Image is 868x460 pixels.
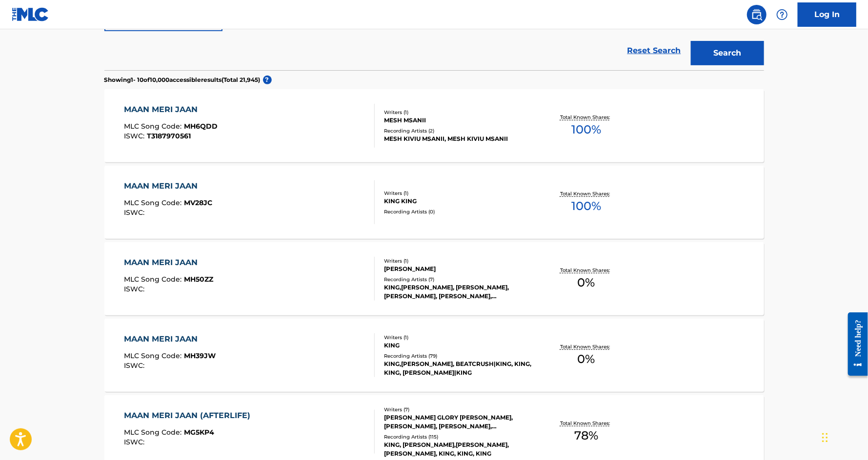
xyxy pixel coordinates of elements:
[384,406,531,413] div: Writers ( 7 )
[184,351,216,360] span: MH39JW
[124,428,184,437] span: MLC Song Code :
[124,208,147,217] span: ISWC :
[560,420,612,427] p: Total Known Shares:
[577,350,595,368] span: 0 %
[747,5,767,24] a: Public Search
[263,76,272,84] span: ?
[384,197,531,206] div: KING KING
[772,5,792,24] div: Help
[124,285,147,293] span: ISWC :
[384,433,531,441] div: Recording Artists ( 115 )
[751,9,763,20] img: search
[12,7,49,21] img: MLC Logo
[574,427,598,444] span: 78 %
[104,89,764,162] a: MAAN MERI JAANMLC Song Code:MH6QDDISWC:T3187970561Writers (1)MESH MSANIIRecording Artists (2)MESH...
[184,428,214,437] span: MG5KP4
[124,198,184,207] span: MLC Song Code :
[147,132,191,140] span: T3187970561
[124,410,255,422] div: MAAN MERI JAAN (AFTERLIFE)
[776,9,788,20] img: help
[384,257,531,265] div: Writers ( 1 )
[384,334,531,341] div: Writers ( 1 )
[184,275,213,284] span: MH50ZZ
[384,276,531,283] div: Recording Artists ( 7 )
[798,2,856,27] a: Log In
[571,197,601,215] span: 100 %
[124,122,184,131] span: MLC Song Code :
[691,41,764,65] button: Search
[560,114,612,121] p: Total Known Shares:
[184,198,212,207] span: MV28JC
[104,242,764,315] a: MAAN MERI JAANMLC Song Code:MH50ZZISWC:Writers (1)[PERSON_NAME]Recording Artists (7)KING,[PERSON_...
[577,274,595,291] span: 0 %
[384,109,531,116] div: Writers ( 1 )
[124,104,218,115] div: MAAN MERI JAAN
[384,360,531,377] div: KING,[PERSON_NAME], BEATCRUSH|KING, KING, KING, [PERSON_NAME]|KING
[384,352,531,360] div: Recording Artists ( 79 )
[124,361,147,370] span: ISWC :
[124,438,147,446] span: ISWC :
[384,265,531,273] div: [PERSON_NAME]
[384,116,531,125] div: MESH MSANII
[124,132,147,140] span: ISWC :
[384,283,531,301] div: KING,[PERSON_NAME], [PERSON_NAME], [PERSON_NAME], [PERSON_NAME], [PERSON_NAME];[PERSON_NAME], [PE...
[819,413,868,460] iframe: Chat Widget
[384,190,531,197] div: Writers ( 1 )
[560,267,612,274] p: Total Known Shares:
[822,423,828,452] div: Drag
[104,319,764,392] a: MAAN MERI JAANMLC Song Code:MH39JWISWC:Writers (1)KINGRecording Artists (79)KING,[PERSON_NAME], B...
[560,190,612,197] p: Total Known Shares:
[124,333,216,345] div: MAAN MERI JAAN
[560,343,612,350] p: Total Known Shares:
[104,166,764,239] a: MAAN MERI JAANMLC Song Code:MV28JCISWC:Writers (1)KING KINGRecording Artists (0)Total Known Share...
[124,257,213,268] div: MAAN MERI JAAN
[124,351,184,360] span: MLC Song Code :
[384,208,531,215] div: Recording Artists ( 0 )
[124,180,212,192] div: MAAN MERI JAAN
[384,413,531,431] div: [PERSON_NAME] GLORY [PERSON_NAME], [PERSON_NAME], [PERSON_NAME], [PERSON_NAME] [PERSON_NAME], [PE...
[184,122,218,131] span: MH6QDD
[571,121,601,138] span: 100 %
[841,305,868,383] iframe: Resource Center
[384,134,531,143] div: MESH KIVIU MSANII, MESH KIVIU MSANII
[104,76,261,84] p: Showing 1 - 10 of 10,000 accessible results (Total 21,945 )
[124,275,184,284] span: MLC Song Code :
[384,127,531,134] div: Recording Artists ( 2 )
[623,40,686,61] a: Reset Search
[384,341,531,350] div: KING
[384,441,531,458] div: KING, [PERSON_NAME],[PERSON_NAME], [PERSON_NAME], KING, KING, KING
